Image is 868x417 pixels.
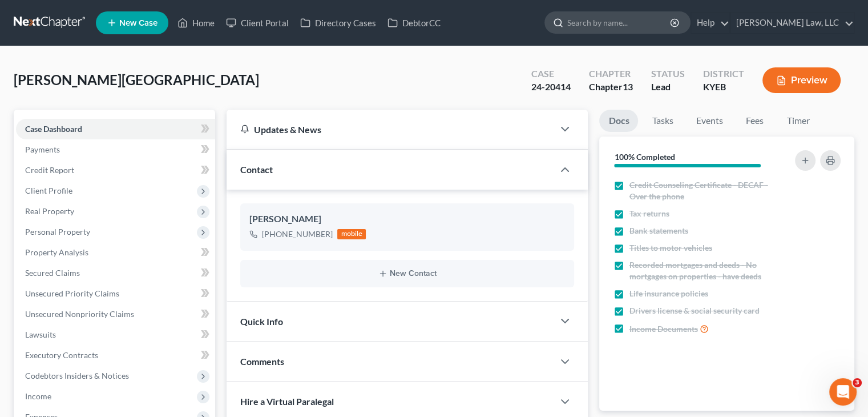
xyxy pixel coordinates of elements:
[220,13,294,33] a: Client Portal
[703,81,744,94] div: KYEB
[16,324,215,345] a: Lawsuits
[382,13,446,33] a: DebtorCC
[25,391,51,401] span: Income
[762,67,841,93] button: Preview
[25,268,80,278] span: Secured Claims
[337,229,366,239] div: mobile
[25,124,82,134] span: Case Dashboard
[25,206,74,216] span: Real Property
[629,225,688,236] span: Bank statements
[249,212,565,226] div: [PERSON_NAME]
[829,378,857,406] iframe: Intercom live chat
[172,13,220,33] a: Home
[16,119,215,139] a: Case Dashboard
[25,371,129,380] span: Codebtors Insiders & Notices
[240,123,540,135] div: Updates & News
[531,67,571,81] div: Case
[730,13,854,33] a: [PERSON_NAME] Law, LLC
[16,160,215,181] a: Credit Report
[16,304,215,324] a: Unsecured Nonpriority Claims
[240,356,284,367] span: Comments
[651,81,685,94] div: Lead
[119,19,158,27] span: New Case
[531,81,571,94] div: 24-20414
[294,13,382,33] a: Directory Cases
[651,67,685,81] div: Status
[614,152,675,162] strong: 100% Completed
[703,67,744,81] div: District
[629,259,781,282] span: Recorded mortgages and deeds - No mortgages on properties - have deeds
[16,242,215,263] a: Property Analysis
[16,139,215,160] a: Payments
[691,13,729,33] a: Help
[25,165,74,175] span: Credit Report
[25,145,60,154] span: Payments
[629,305,759,316] span: Drivers license & social security card
[16,283,215,304] a: Unsecured Priority Claims
[25,350,98,360] span: Executory Contracts
[589,67,633,81] div: Chapter
[14,71,259,88] span: [PERSON_NAME][GEOGRAPHIC_DATA]
[240,164,273,175] span: Contact
[629,242,712,254] span: Titles to motor vehicles
[629,208,669,219] span: Tax returns
[240,316,283,327] span: Quick Info
[629,288,708,299] span: Life insurance policies
[629,323,697,335] span: Income Documents
[240,396,334,407] span: Hire a Virtual Paralegal
[16,345,215,366] a: Executory Contracts
[589,81,633,94] div: Chapter
[599,110,638,132] a: Docs
[25,288,119,298] span: Unsecured Priority Claims
[25,309,134,319] span: Unsecured Nonpriority Claims
[25,247,88,257] span: Property Analysis
[643,110,682,132] a: Tasks
[25,227,90,236] span: Personal Property
[16,263,215,283] a: Secured Claims
[567,12,672,33] input: Search by name...
[629,179,781,202] span: Credit Counseling Certificate - DECAF - Over the phone
[25,330,56,339] span: Lawsuits
[736,110,773,132] a: Fees
[777,110,818,132] a: Timer
[249,269,565,278] button: New Contact
[25,186,72,195] span: Client Profile
[687,110,732,132] a: Events
[853,378,862,387] span: 3
[262,228,333,240] div: [PHONE_NUMBER]
[623,81,633,92] span: 13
